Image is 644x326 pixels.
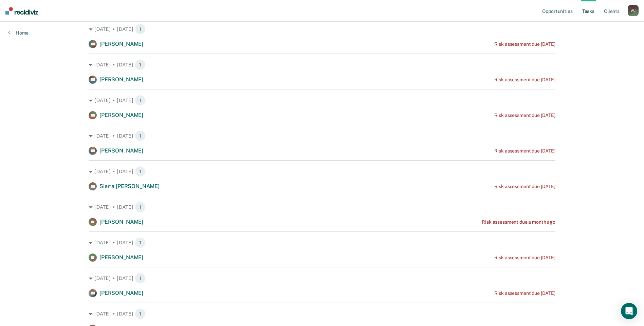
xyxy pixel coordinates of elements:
span: 1 [135,24,146,35]
span: 1 [135,95,146,106]
span: [PERSON_NAME] [99,112,143,118]
span: [PERSON_NAME] [99,219,143,225]
div: [DATE] • [DATE] 1 [89,166,555,177]
div: Open Intercom Messenger [621,303,637,319]
img: Recidiviz [5,7,38,15]
a: Home [8,30,29,36]
div: Risk assessment due [DATE] [494,148,555,154]
span: 1 [135,166,146,177]
span: 1 [135,273,146,284]
div: Risk assessment due [DATE] [494,41,555,47]
div: Risk assessment due [DATE] [494,113,555,118]
button: WJ [628,5,639,16]
div: [DATE] • [DATE] 1 [89,59,555,70]
span: [PERSON_NAME] [99,147,143,154]
div: [DATE] • [DATE] 1 [89,24,555,35]
div: [DATE] • [DATE] 1 [89,237,555,248]
span: 1 [135,202,146,212]
div: Risk assessment due [DATE] [494,290,555,296]
span: Sierra [PERSON_NAME] [99,183,160,189]
span: [PERSON_NAME] [99,41,143,47]
span: [PERSON_NAME] [99,254,143,261]
div: W J [628,5,639,16]
div: [DATE] • [DATE] 1 [89,130,555,141]
span: 1 [135,130,146,141]
div: [DATE] • [DATE] 1 [89,308,555,319]
div: Risk assessment due a month ago [482,219,555,225]
span: [PERSON_NAME] [99,290,143,296]
div: Risk assessment due [DATE] [494,77,555,83]
span: 1 [135,308,146,319]
div: [DATE] • [DATE] 1 [89,202,555,212]
div: [DATE] • [DATE] 1 [89,273,555,284]
div: [DATE] • [DATE] 1 [89,95,555,106]
span: [PERSON_NAME] [99,76,143,83]
div: Risk assessment due [DATE] [494,255,555,261]
span: 1 [135,237,146,248]
span: 1 [135,59,146,70]
div: Risk assessment due [DATE] [494,184,555,189]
